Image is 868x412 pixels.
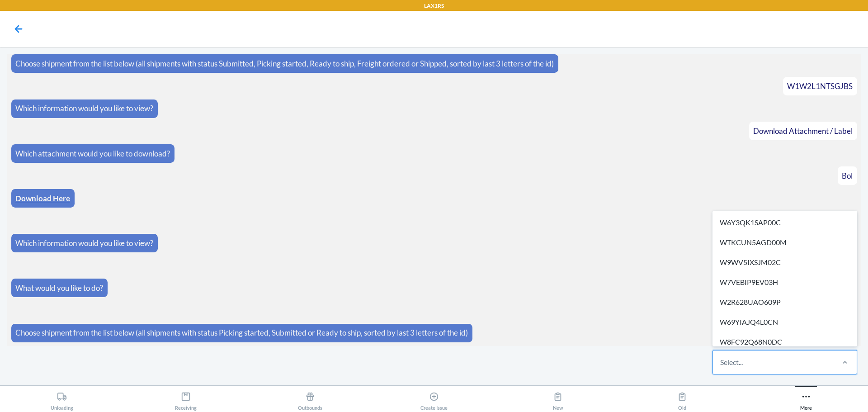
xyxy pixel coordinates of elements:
button: Receiving [124,386,248,411]
span: Download Attachment / Label [753,126,853,136]
a: Download Here [15,194,70,203]
div: W9WV5IXSJM02C [714,252,855,272]
div: New [553,388,563,411]
button: Create Issue [372,386,496,411]
div: Old [677,388,687,411]
p: Which information would you like to view? [15,103,153,114]
p: Choose shipment from the list below (all shipments with status Picking started, Submitted or Read... [15,327,468,339]
div: W69YIAJQ4L0CN [714,312,855,332]
div: W6Y3QK1SAP00C [714,213,855,232]
button: Old [620,386,744,411]
button: More [744,386,868,411]
div: W8FC92Q68N0DC [714,332,855,352]
button: Outbounds [248,386,372,411]
p: Choose shipment from the list below (all shipments with status Submitted, Picking started, Ready ... [15,58,554,70]
div: W2R628UAO609P [714,292,855,312]
span: W1W2L1NTSGJBS [787,81,853,91]
span: Bol [842,171,853,180]
div: WTKCUN5AGD00M [714,232,855,252]
div: Receiving [175,388,197,411]
p: What would you like to do? [15,282,103,294]
p: Which attachment would you like to download? [15,148,170,160]
p: LAX1RS [424,2,444,10]
div: Outbounds [298,388,322,411]
div: Create Issue [420,388,448,411]
div: Select... [720,357,743,368]
div: More [800,388,812,411]
div: Unloading [51,388,73,411]
button: New [496,386,620,411]
div: W7VEBIP9EV03H [714,272,855,292]
p: Which information would you like to view? [15,237,153,249]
